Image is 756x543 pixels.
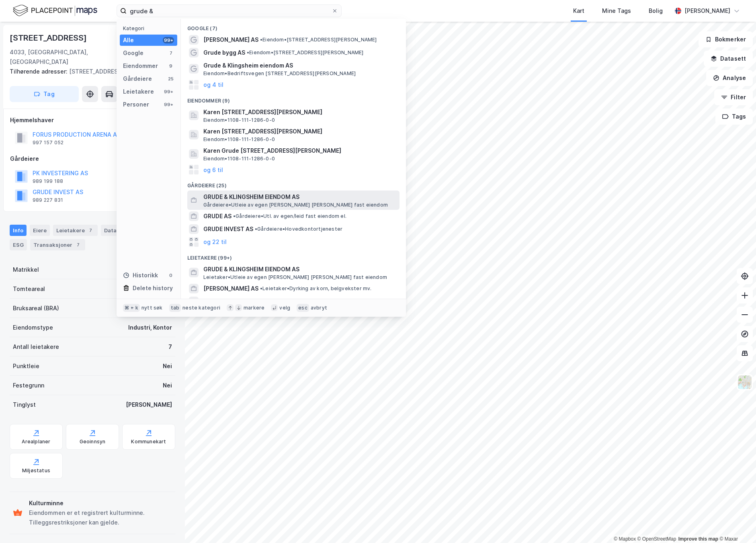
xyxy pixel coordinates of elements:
[163,37,174,43] div: 99+
[203,192,396,202] span: GRUDE & KLINGSHEIM EIENDOM AS
[163,101,174,108] div: 99+
[255,226,257,232] span: •
[53,225,98,236] div: Leietakere
[29,498,172,508] div: Kulturminne
[123,25,177,31] div: Kategori
[260,37,262,43] span: •
[29,508,172,527] div: Eiendommen er et registrert kulturminne. Tilleggsrestriksjoner kan gjelde.
[203,136,275,143] span: Eiendom • 1108-111-1286-0-0
[203,70,356,77] span: Eiendom • Bedriftsvegen [STREET_ADDRESS][PERSON_NAME]
[203,127,396,136] span: Karen [STREET_ADDRESS][PERSON_NAME]
[10,47,141,67] div: 4033, [GEOGRAPHIC_DATA], [GEOGRAPHIC_DATA]
[33,178,63,184] div: 989 199 188
[699,31,753,47] button: Bokmerker
[737,375,752,390] img: Z
[247,49,364,56] span: Eiendom • [STREET_ADDRESS][PERSON_NAME]
[13,265,39,275] div: Matrikkel
[123,48,143,58] div: Google
[131,438,166,445] div: Kommunekart
[13,361,39,371] div: Punktleie
[203,237,227,247] button: og 22 til
[163,381,172,390] div: Nei
[123,100,149,109] div: Personer
[101,225,141,236] div: Datasett
[203,202,388,208] span: Gårdeiere • Utleie av egen [PERSON_NAME] [PERSON_NAME] fast eiendom
[203,80,223,90] button: og 4 til
[247,49,249,55] span: •
[260,285,372,292] span: Leietaker • Dyrking av korn, belgvekster mv.
[10,154,175,164] div: Gårdeiere
[203,297,249,306] span: GRUDE BYGG AS
[203,274,387,281] span: Leietaker • Utleie av egen [PERSON_NAME] [PERSON_NAME] fast eiendom
[203,48,245,57] span: Grude bygg AS
[10,225,27,236] div: Info
[13,400,36,410] div: Tinglyst
[13,4,97,18] img: logo.f888ab2527a4732fd821a326f86c7f29.svg
[123,61,158,71] div: Eiendommer
[714,89,753,105] button: Filter
[715,109,753,125] button: Tags
[311,305,327,311] div: avbryt
[203,224,253,234] span: GRUDE INVEST AS
[684,6,730,16] div: [PERSON_NAME]
[169,304,181,312] div: tab
[22,438,50,445] div: Arealplaner
[141,305,163,311] div: nytt søk
[203,165,223,174] button: og 6 til
[260,285,262,291] span: •
[133,283,173,293] div: Delete history
[123,87,154,96] div: Leietakere
[233,213,236,219] span: •
[182,305,220,311] div: neste kategori
[203,107,396,117] span: Karen [STREET_ADDRESS][PERSON_NAME]
[181,19,406,33] div: Google (7)
[203,146,396,156] span: Karen Grude [STREET_ADDRESS][PERSON_NAME]
[297,304,309,312] div: esc
[10,239,27,250] div: ESG
[706,70,753,86] button: Analyse
[203,61,396,70] span: Grude & Klingsheim eiendom AS
[10,67,169,76] div: [STREET_ADDRESS]
[13,381,44,390] div: Festegrunn
[123,74,152,84] div: Gårdeiere
[181,248,406,263] div: Leietakere (99+)
[13,303,59,313] div: Bruksareal (BRA)
[203,35,258,45] span: [PERSON_NAME] AS
[704,51,753,67] button: Datasett
[10,68,69,75] span: Tilhørende adresser:
[203,117,275,123] span: Eiendom • 1108-111-1286-0-0
[168,272,174,279] div: 0
[13,323,53,332] div: Eiendomstype
[10,115,175,125] div: Hjemmelshaver
[716,504,756,543] div: Kontrollprogram for chat
[163,361,172,371] div: Nei
[203,284,258,293] span: [PERSON_NAME] AS
[80,438,106,445] div: Geoinnsyn
[244,305,264,311] div: markere
[126,400,172,410] div: [PERSON_NAME]
[279,305,290,311] div: velg
[123,35,134,45] div: Alle
[637,536,676,542] a: OpenStreetMap
[168,76,174,82] div: 25
[127,5,332,17] input: Søk på adresse, matrikkel, gårdeiere, leietakere eller personer
[203,156,275,162] span: Eiendom • 1108-111-1286-0-0
[86,226,94,234] div: 7
[13,284,45,294] div: Tomteareal
[168,342,172,352] div: 7
[123,270,158,280] div: Historikk
[168,50,174,56] div: 7
[573,6,584,16] div: Kart
[74,241,82,249] div: 7
[678,536,718,542] a: Improve this map
[260,37,377,43] span: Eiendom • [STREET_ADDRESS][PERSON_NAME]
[30,225,50,236] div: Eiere
[614,536,636,542] a: Mapbox
[203,264,396,274] span: GRUDE & KLINGSHEIM EIENDOM AS
[203,211,232,221] span: GRUDE AS
[602,6,631,16] div: Mine Tags
[128,323,172,332] div: Industri, Kontor
[716,504,756,543] iframe: Chat Widget
[10,86,79,102] button: Tag
[30,239,85,250] div: Transaksjoner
